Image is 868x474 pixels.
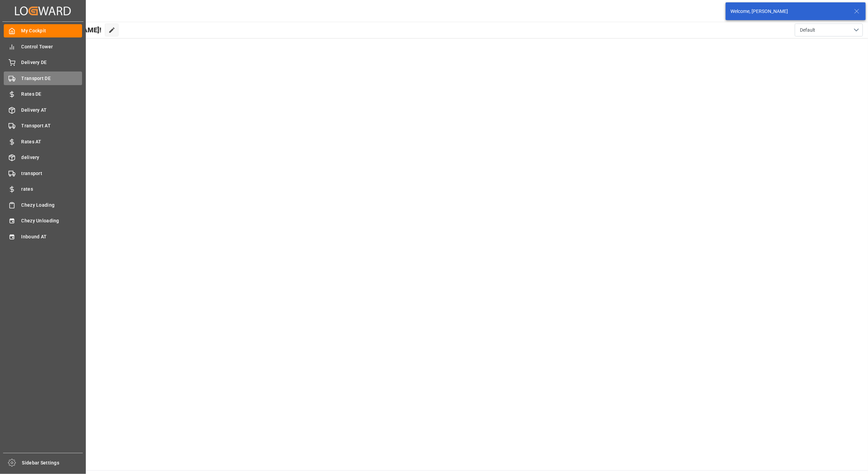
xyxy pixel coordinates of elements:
[21,138,82,145] span: Rates AT
[795,23,863,36] button: open menu
[21,202,82,209] span: Chezy Loading
[730,8,848,15] div: Welcome, [PERSON_NAME]
[21,217,82,224] span: Chezy Unloading
[4,56,82,69] a: Delivery DE
[4,183,82,196] a: rates
[4,135,82,148] a: Rates AT
[4,230,82,243] a: Inbound AT
[4,88,82,101] a: Rates DE
[21,59,82,66] span: Delivery DE
[21,27,82,34] span: My Cockpit
[800,27,815,34] span: Default
[21,43,82,50] span: Control Tower
[22,459,83,467] span: Sidebar Settings
[4,103,82,116] a: Delivery AT
[21,75,82,82] span: Transport DE
[4,198,82,211] a: Chezy Loading
[21,107,82,114] span: Delivery AT
[4,72,82,85] a: Transport DE
[4,119,82,132] a: Transport AT
[21,170,82,177] span: transport
[21,91,82,98] span: Rates DE
[4,24,82,37] a: My Cockpit
[4,214,82,227] a: Chezy Unloading
[21,186,82,193] span: rates
[21,233,82,240] span: Inbound AT
[4,167,82,180] a: transport
[21,122,82,129] span: Transport AT
[4,151,82,164] a: delivery
[21,154,82,161] span: delivery
[4,40,82,53] a: Control Tower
